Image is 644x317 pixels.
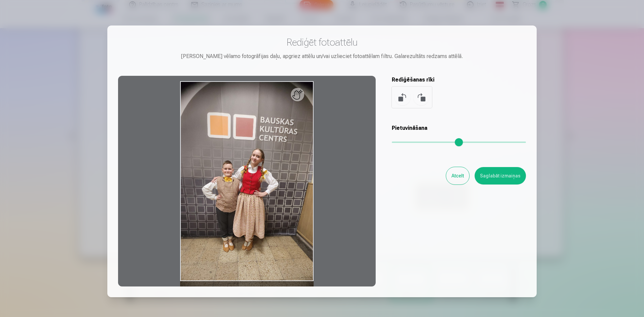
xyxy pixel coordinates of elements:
[475,167,526,184] button: Saglabāt izmaiņas
[118,36,526,48] h3: Rediģēt fotoattēlu
[118,52,526,60] div: [PERSON_NAME] vēlamo fotogrāfijas daļu, apgriez attēlu un/vai uzlieciet fotoattēlam filtru. Galar...
[446,167,469,184] button: Atcelt
[392,124,526,132] h5: Pietuvināšana
[392,76,526,84] h5: Rediģēšanas rīki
